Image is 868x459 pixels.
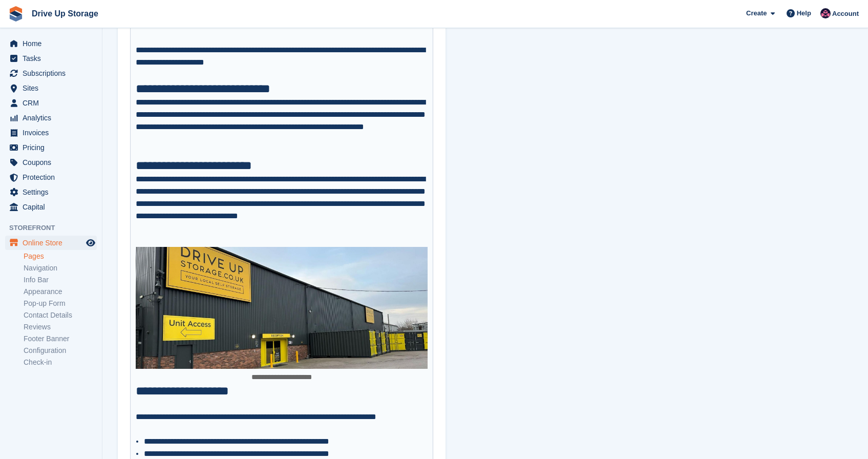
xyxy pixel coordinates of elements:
[5,170,97,184] a: menu
[23,81,84,95] span: Sites
[5,155,97,170] a: menu
[5,126,97,140] a: menu
[23,155,84,170] span: Coupons
[9,223,102,233] span: Storefront
[23,140,84,155] span: Pricing
[136,247,428,369] img: Walsall.jpg
[23,200,84,214] span: Capital
[24,322,97,332] a: Reviews
[797,8,811,18] span: Help
[23,126,84,140] span: Invoices
[84,237,97,249] a: Preview store
[832,9,859,19] span: Account
[5,200,97,214] a: menu
[24,263,97,273] a: Navigation
[23,51,84,66] span: Tasks
[5,185,97,199] a: menu
[5,81,97,95] a: menu
[820,8,831,18] img: Will Google Ads
[24,287,97,297] a: Appearance
[5,140,97,155] a: menu
[24,334,97,344] a: Footer Banner
[24,358,97,367] a: Check-in
[5,236,97,250] a: menu
[23,236,84,250] span: Online Store
[8,6,24,22] img: stora-icon-8386f47178a22dfd0bd8f6a31ec36ba5ce8667c1dd55bd0f319d3a0aa187defe.svg
[24,252,97,261] a: Pages
[5,66,97,80] a: menu
[28,5,102,22] a: Drive Up Storage
[23,96,84,110] span: CRM
[5,96,97,110] a: menu
[24,299,97,308] a: Pop-up Form
[5,111,97,125] a: menu
[23,185,84,199] span: Settings
[24,346,97,356] a: Configuration
[24,275,97,285] a: Info Bar
[24,310,97,320] a: Contact Details
[5,51,97,66] a: menu
[23,170,84,184] span: Protection
[23,111,84,125] span: Analytics
[23,36,84,51] span: Home
[5,36,97,51] a: menu
[746,8,767,18] span: Create
[23,66,84,80] span: Subscriptions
